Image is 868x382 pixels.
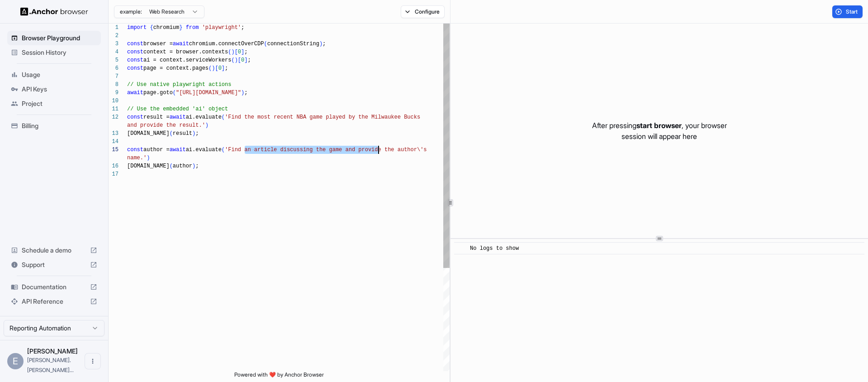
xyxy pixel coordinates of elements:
span: No logs to show [470,245,519,252]
span: page = context.pages [143,65,209,72]
span: Billing [22,121,97,130]
span: // Use native playwright actions [127,81,231,88]
span: await [127,90,143,96]
span: Erika Tremblay [27,347,78,355]
span: [DOMAIN_NAME] [127,163,170,169]
span: browser = [143,41,173,47]
span: Schedule a demo [22,246,86,255]
span: name.' [127,155,147,161]
span: const [127,49,143,55]
span: Powered with ❤️ by Anchor Browser [234,371,324,382]
div: 16 [109,162,119,170]
span: ai.evaluate [186,114,222,120]
span: ) [241,90,244,96]
span: example: [120,8,142,15]
span: ; [323,41,326,47]
span: ai = context.serviceWorkers [143,57,231,63]
span: Session History [22,48,97,57]
span: Start [846,8,859,15]
div: Documentation [7,280,101,294]
div: Browser Playground [7,31,101,45]
div: 12 [109,113,119,121]
button: Configure [401,5,445,18]
span: he author\'s [388,147,427,153]
span: 'playwright' [202,24,241,31]
span: context = browser.contexts [143,49,228,55]
span: Browser Playground [22,33,97,43]
span: ] [241,49,244,55]
span: chromium [153,24,180,31]
span: page.goto [143,90,173,96]
span: ( [222,147,225,153]
div: 4 [109,48,119,56]
span: start browser [636,121,682,130]
span: await [170,147,186,153]
span: ​ [459,244,463,253]
span: Support [22,260,86,269]
div: API Keys [7,82,101,96]
span: result [173,130,192,137]
span: ; [195,130,199,137]
span: ( [170,130,173,137]
span: 0 [241,57,244,63]
div: Project [7,96,101,111]
span: connectionString [267,41,319,47]
span: ukee Bucks [388,114,420,120]
span: // Use the embedded 'ai' object [127,106,228,112]
div: 6 [109,64,119,72]
span: "[URL][DOMAIN_NAME]" [176,90,241,96]
span: ) [319,41,323,47]
div: E [7,353,24,369]
span: 0 [238,49,241,55]
span: Project [22,99,97,108]
span: ) [231,49,234,55]
div: 5 [109,56,119,64]
span: and provide the result.' [127,122,205,129]
button: Open menu [85,353,101,369]
span: const [127,147,143,153]
span: ; [241,24,244,31]
span: ) [147,155,150,161]
div: 8 [109,81,119,89]
span: [DOMAIN_NAME] [127,130,170,137]
span: ( [264,41,267,47]
div: API Reference [7,294,101,309]
span: [ [235,49,238,55]
div: 1 [109,24,119,32]
span: erika.tremblay@lawline.com [27,357,74,373]
span: 0 [218,65,222,72]
span: author = [143,147,170,153]
button: Start [832,5,863,18]
span: await [173,41,189,47]
span: ] [244,57,247,63]
div: 14 [109,138,119,146]
span: 'Find the most recent NBA game played by the Milwa [225,114,388,120]
span: const [127,57,143,63]
span: const [127,41,143,47]
img: Anchor Logo [20,7,88,16]
span: import [127,24,147,31]
span: ) [205,122,209,129]
span: Usage [22,70,97,79]
div: 13 [109,129,119,138]
p: After pressing , your browser session will appear here [592,120,727,142]
span: ; [244,49,247,55]
span: await [170,114,186,120]
span: [ [215,65,218,72]
span: ) [192,130,195,137]
span: API Reference [22,297,86,306]
span: const [127,65,143,72]
span: ] [222,65,225,72]
div: 11 [109,105,119,113]
div: 3 [109,40,119,48]
span: from [186,24,199,31]
span: ; [225,65,228,72]
span: ( [170,163,173,169]
span: API Keys [22,85,97,94]
span: ; [195,163,199,169]
span: author [173,163,192,169]
span: 'Find an article discussing the game and provide t [225,147,388,153]
span: ( [222,114,225,120]
span: Documentation [22,282,86,291]
span: ) [212,65,215,72]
